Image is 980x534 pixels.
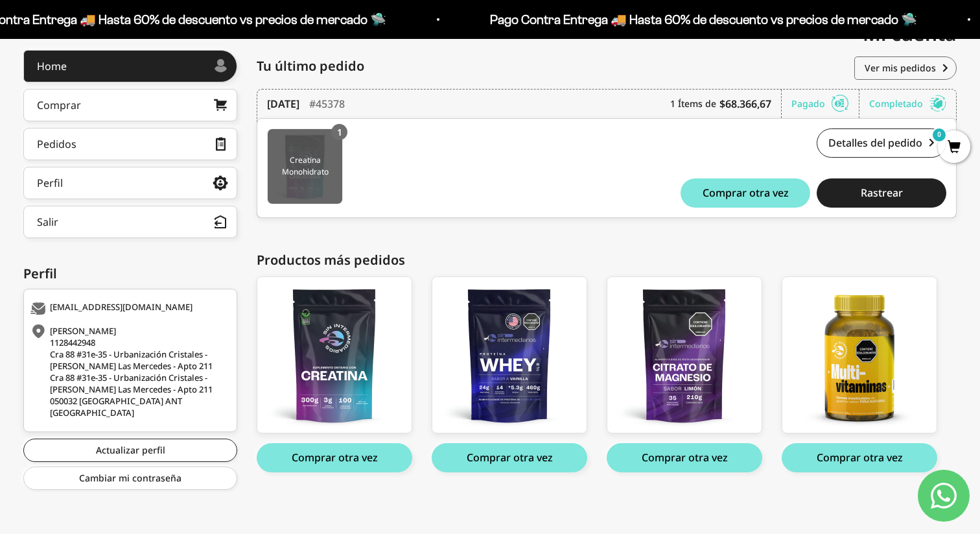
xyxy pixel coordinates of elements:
span: Rastrear [861,188,903,198]
div: [EMAIL_ADDRESS][DOMAIN_NAME] [30,302,227,315]
mark: 0 [931,127,947,143]
div: [PERSON_NAME] 1128442948 Cra 88 #31e-35 - Urbanización Cristales - [PERSON_NAME] Las Mercedes - A... [30,325,227,419]
a: Cambiar mi contraseña [23,467,237,490]
a: Proteína Whey - Vainilla - Vainilla / 1 libra (460g) [432,276,587,433]
a: Ver mis pedidos [854,56,957,80]
div: Perfil [37,178,63,188]
div: Comprar [37,100,81,110]
img: whey-VAINILLA-1LB_6e33af1e-b374-41a1-94ba-5dec12e5ced6_large.png [432,277,587,433]
div: Perfil [23,264,237,284]
div: Pedidos [37,139,76,149]
button: Comprar otra vez [681,178,810,208]
div: Completado [869,90,946,118]
div: Productos más pedidos [257,250,957,270]
time: [DATE] [267,96,299,112]
button: Salir [23,206,237,238]
a: Comprar [23,89,237,121]
span: Comprar otra vez [703,188,789,198]
img: Translation missing: es.Creatina Monohidrato [268,129,342,204]
div: 1 [331,124,347,140]
b: $68.366,67 [719,96,771,112]
a: Perfil [23,167,237,199]
span: Tu último pedido [257,56,364,76]
a: Gomas con Multivitamínicos y Minerales [782,276,937,433]
a: Detalles del pedido [817,128,946,158]
a: Creatina Monohidrato [267,128,343,204]
a: Citrato de Magnesio - Sabor Limón [607,276,762,433]
button: Comprar otra vez [257,443,412,472]
img: multivitamina_1_large.png [782,277,937,433]
div: Home [37,61,67,71]
a: Actualizar perfil [23,439,237,462]
img: citrato_front_large.png [607,277,762,433]
div: Pagado [791,90,859,118]
p: Pago Contra Entrega 🚚 Hasta 60% de descuento vs precios de mercado 🛸 [480,9,907,30]
img: creatina_01_large.png [257,277,412,433]
a: Creatina Monohidrato [257,276,412,433]
div: #45378 [309,90,345,118]
a: Pedidos [23,128,237,160]
button: Comprar otra vez [782,443,937,472]
span: Mi cuenta [863,20,957,47]
button: Comprar otra vez [607,443,762,472]
a: Home [23,50,237,82]
a: 0 [938,141,970,155]
div: 1 Ítems de [670,90,782,118]
button: Comprar otra vez [432,443,587,472]
button: Rastrear [817,178,946,208]
div: Salir [37,217,58,227]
